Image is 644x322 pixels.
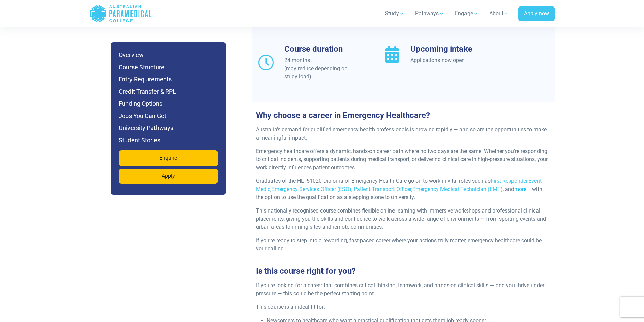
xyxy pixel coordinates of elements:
h3: Is this course right for you? [252,266,555,276]
p: Australia’s demand for qualified emergency health professionals is growing rapidly — and so are t... [256,126,551,142]
p: Emergency healthcare offers a dynamic, hands-on career path where no two days are the same. Wheth... [256,147,551,172]
p: If you’re looking for a career that combines critical thinking, teamwork, and hands-on clinical s... [256,281,551,298]
a: Patient Transport Officer [354,186,411,192]
a: more [514,186,526,192]
a: Australian Paramedical College [90,3,152,25]
p: If you’re ready to step into a rewarding, fast-paced career where your actions truly matter, emer... [256,237,551,253]
a: Apply now [518,6,555,22]
a: Engage [451,4,482,23]
a: First Responder [491,178,527,184]
div: Applications now open [410,56,484,65]
p: This course is an ideal fit for: [256,303,551,311]
h3: Course duration [284,44,358,54]
a: Emergency Services Officer (ESO), [271,186,352,192]
a: About [485,4,513,23]
h3: Upcoming intake [410,44,484,54]
p: Graduates of the HLT51020 Diploma of Emergency Health Care go on to work in vital roles such as ,... [256,177,551,201]
a: Emergency Medical Technician (EMT) [412,186,503,192]
a: Pathways [411,4,448,23]
div: 24 months (may reduce depending on study load) [284,56,358,81]
a: Study [381,4,408,23]
h3: Why choose a career in Emergency Healthcare? [252,110,555,120]
p: This nationally recognised course combines flexible online learning with immersive workshops and ... [256,207,551,231]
